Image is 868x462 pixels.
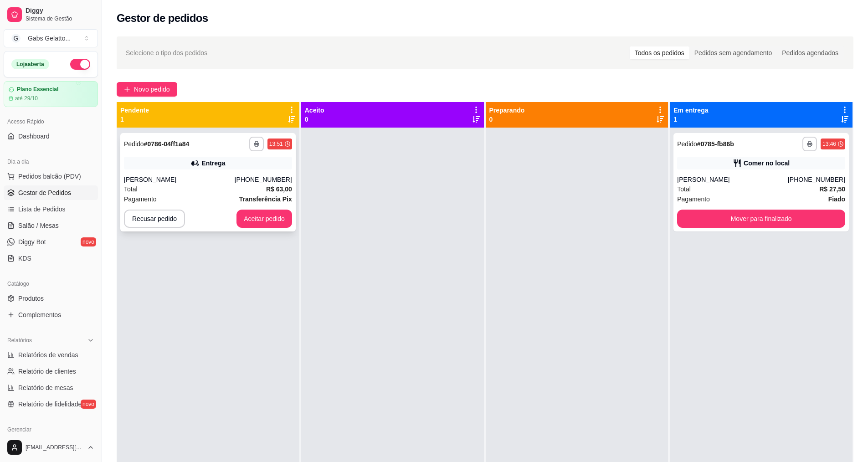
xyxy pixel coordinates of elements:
[7,337,32,344] span: Relatórios
[18,237,46,246] span: Diggy Bot
[117,11,208,26] h2: Gestor de pedidos
[120,115,149,124] p: 1
[18,350,78,359] span: Relatórios de vendas
[28,34,71,43] div: Gabs Gelatto ...
[144,140,190,148] strong: # 0786-04ff1a84
[4,397,98,411] a: Relatório de fidelidadenovo
[17,86,58,93] article: Plano Essencial
[777,46,843,59] div: Pedidos agendados
[269,140,283,148] div: 13:51
[4,291,98,306] a: Produtos
[4,185,98,200] a: Gestor de Pedidos
[18,205,66,214] span: Lista de Pedidos
[4,436,98,458] button: [EMAIL_ADDRESS][DOMAIN_NAME]
[18,188,71,197] span: Gestor de Pedidos
[134,84,170,94] span: Novo pedido
[70,59,90,70] button: Alterar Status
[18,221,59,230] span: Salão / Mesas
[11,59,49,69] div: Loja aberta
[11,34,21,43] span: G
[26,15,94,22] span: Sistema de Gestão
[822,140,836,148] div: 13:46
[4,114,98,129] div: Acesso Rápido
[4,251,98,266] a: KDS
[18,367,76,376] span: Relatório de clientes
[18,172,81,181] span: Pedidos balcão (PDV)
[4,308,98,322] a: Complementos
[18,400,82,409] span: Relatório de fidelidade
[266,185,292,193] strong: R$ 63,00
[124,184,138,194] span: Total
[689,46,777,59] div: Pedidos sem agendamento
[819,185,845,193] strong: R$ 27,50
[828,195,845,203] strong: Fiado
[124,175,235,184] div: [PERSON_NAME]
[489,115,525,124] p: 0
[4,218,98,233] a: Salão / Mesas
[18,294,44,303] span: Produtos
[201,159,225,168] div: Entrega
[124,140,144,148] span: Pedido
[489,106,525,115] p: Preparando
[18,310,61,319] span: Complementos
[305,115,324,124] p: 0
[4,277,98,291] div: Catálogo
[4,4,98,26] a: DiggySistema de Gestão
[124,194,157,204] span: Pagamento
[4,422,98,437] div: Gerenciar
[788,175,845,184] div: [PHONE_NUMBER]
[630,46,689,59] div: Todos os pedidos
[117,82,177,97] button: Novo pedido
[4,81,98,107] a: Plano Essencialaté 29/10
[4,29,98,47] button: Select a team
[4,154,98,169] div: Dia a dia
[120,106,149,115] p: Pendente
[4,380,98,395] a: Relatório de mesas
[236,210,292,228] button: Aceitar pedido
[697,140,734,148] strong: # 0785-fb86b
[4,129,98,144] a: Dashboard
[239,195,292,203] strong: Transferência Pix
[744,159,790,168] div: Comer no local
[677,175,788,184] div: [PERSON_NAME]
[4,202,98,216] a: Lista de Pedidos
[235,175,292,184] div: [PHONE_NUMBER]
[4,235,98,249] a: Diggy Botnovo
[124,86,130,92] span: plus
[4,348,98,362] a: Relatórios de vendas
[673,115,708,124] p: 1
[677,184,691,194] span: Total
[677,210,845,228] button: Mover para finalizado
[126,48,207,58] span: Selecione o tipo dos pedidos
[18,132,50,141] span: Dashboard
[4,364,98,379] a: Relatório de clientes
[26,7,94,15] span: Diggy
[26,444,83,451] span: [EMAIL_ADDRESS][DOMAIN_NAME]
[4,169,98,184] button: Pedidos balcão (PDV)
[18,254,31,263] span: KDS
[677,194,710,204] span: Pagamento
[15,95,38,102] article: até 29/10
[18,383,73,392] span: Relatório de mesas
[677,140,697,148] span: Pedido
[673,106,708,115] p: Em entrega
[124,210,185,228] button: Recusar pedido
